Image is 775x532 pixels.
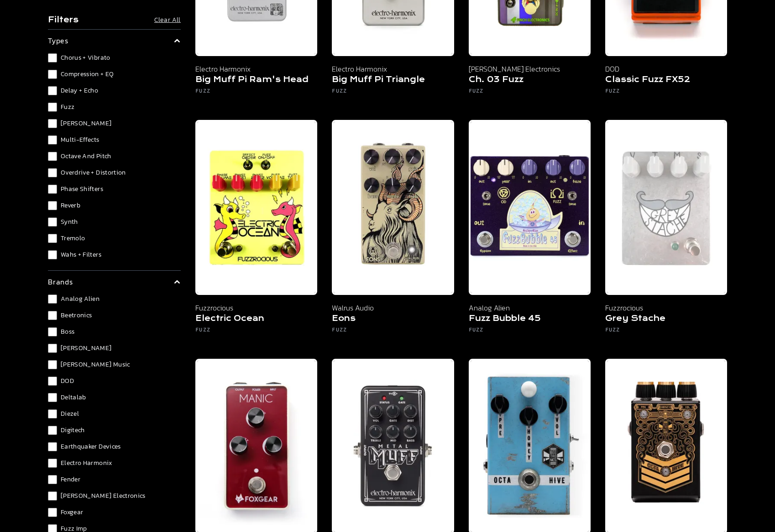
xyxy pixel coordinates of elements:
p: Walrus Audio [332,302,454,313]
input: Digitech [48,426,57,435]
input: Earthquaker Devices [48,442,57,451]
p: DOD [605,63,727,74]
span: DOD [61,377,74,386]
input: Deltalab [48,393,57,402]
input: Analog Alien [48,294,57,304]
h6: Fuzz [469,326,591,337]
h6: Fuzz [605,326,727,337]
input: Tremolo [48,234,57,243]
span: Tremolo [61,234,85,243]
span: Boss [61,327,74,336]
span: Digitech [61,426,85,435]
span: Phase Shifters [61,185,103,194]
input: Phase Shifters [48,185,57,194]
span: Fuzz [61,103,74,112]
h6: Fuzz [469,87,591,98]
img: Fuzzrocious Electric Ocean [195,120,317,295]
input: Compression + EQ [48,70,57,79]
input: [PERSON_NAME] Electronics [48,491,57,501]
span: Foxgear [61,508,83,517]
h6: Fuzz [332,87,454,98]
summary: brands [48,276,181,287]
input: Reverb [48,201,57,210]
input: DOD [48,377,57,386]
h4: Filters [48,15,79,26]
input: Synth [48,217,57,227]
h6: Fuzz [195,326,317,337]
span: Fender [61,475,80,484]
span: Wahs + Filters [61,250,101,259]
input: Boss [48,327,57,336]
h5: Classic Fuzz FX52 [605,74,727,87]
h6: Fuzz [605,87,727,98]
a: Fuzzrocious Grey Stache Fuzzrocious Grey Stache Fuzz [605,120,727,344]
input: Diezel [48,409,57,418]
input: Overdrive + Distortion [48,168,57,177]
input: Fender [48,475,57,484]
h5: Big Muff Pi Triangle [332,74,454,87]
span: Overdrive + Distortion [61,168,126,177]
img: Fuzzrocious Grey Stache [605,120,727,295]
span: Delay + Echo [61,86,98,95]
input: [PERSON_NAME] [48,119,57,128]
input: [PERSON_NAME] [48,344,57,353]
input: Wahs + Filters [48,250,57,259]
span: Compression + EQ [61,70,114,79]
input: Beetronics [48,311,57,320]
h5: Big Muff Pi Ram's Head [195,74,317,87]
input: [PERSON_NAME] Music [48,360,57,369]
input: Delay + Echo [48,86,57,95]
a: Analog Alien Fuzz Bubble 45 Analog Alien Fuzz Bubble 45 Fuzz [469,120,591,344]
img: Walrus Audio Eons [332,120,454,295]
input: Electro Harmonix [48,459,57,468]
h5: Fuzz Bubble 45 [469,313,591,326]
p: Electro Harmonix [195,63,317,74]
p: Analog Alien [469,302,591,313]
h5: Ch. 03 Fuzz [469,74,591,87]
input: Fuzz [48,103,57,112]
h5: Eons [332,313,454,326]
input: Multi-Effects [48,135,57,145]
span: Chorus + Vibrato [61,53,110,62]
span: [PERSON_NAME] [61,119,112,128]
h5: Grey Stache [605,313,727,326]
summary: types [48,35,181,46]
button: Clear All [154,15,181,25]
p: Fuzzrocious [195,302,317,313]
h5: Electric Ocean [195,313,317,326]
span: Octave and Pitch [61,152,111,161]
span: Beetronics [61,311,92,320]
span: Earthquaker Devices [61,442,121,451]
input: Foxgear [48,508,57,517]
img: Analog Alien Fuzz Bubble 45 [469,120,591,295]
span: Multi-Effects [61,135,99,145]
a: Fuzzrocious Electric Ocean Fuzzrocious Electric Ocean Fuzz [195,120,317,344]
input: Octave and Pitch [48,152,57,161]
span: [PERSON_NAME] [61,344,112,353]
h6: Fuzz [332,326,454,337]
p: [PERSON_NAME] Electronics [469,63,591,74]
p: types [48,35,68,46]
p: brands [48,276,73,287]
span: [PERSON_NAME] Music [61,360,130,369]
span: Deltalab [61,393,86,402]
p: Fuzzrocious [605,302,727,313]
h6: Fuzz [195,87,317,98]
span: [PERSON_NAME] Electronics [61,491,146,501]
input: Chorus + Vibrato [48,53,57,62]
span: Analog Alien [61,294,99,304]
span: Synth [61,217,78,227]
span: Diezel [61,409,79,418]
p: Electro Harmonix [332,63,454,74]
span: Reverb [61,201,80,210]
a: Walrus Audio Eons Walrus Audio Eons Fuzz [332,120,454,344]
span: Electro Harmonix [61,459,112,468]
